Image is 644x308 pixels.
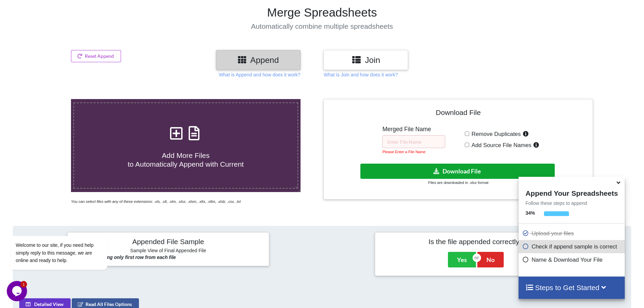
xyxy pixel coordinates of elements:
small: Files are downloaded in .xlsx format [428,181,488,185]
p: Follow these steps to append [519,200,624,207]
h3: Append [221,55,295,65]
iframe: chat widget [7,175,128,278]
button: Reset Append [71,50,121,62]
b: 34 % [525,210,535,216]
button: Download File [360,164,555,179]
p: Name & Download Your File [522,256,623,264]
input: Enter File Name [382,135,445,148]
h4: Appended File Sample [72,237,264,247]
iframe: chat widget [7,281,28,301]
span: Add Source File Names [469,142,531,148]
p: What is Append and how does it work? [219,71,300,78]
i: You can select files with any of these extensions: .xls, .xlt, .xlm, .xlsx, .xlsm, .xltx, .xltm, ... [71,199,241,204]
h4: Steps to Get Started [525,283,618,292]
span: Add More Files to Automatically Append with Current [128,151,244,168]
p: Upload your files [522,229,623,238]
p: Check if append sample is correct [522,242,623,251]
button: No [477,252,504,267]
h3: Join [329,55,403,65]
h5: Merged File Name [382,126,445,133]
button: Yes [448,252,476,267]
h6: Sample View of Final Appended File [72,248,264,255]
h4: Download File [329,104,588,123]
p: What is Join and how does it work? [324,71,398,78]
h4: Is the file appended correctly? [380,237,572,246]
b: Showing only first row from each file [93,255,176,260]
span: Remove Duplicates [469,131,521,137]
small: Please Enter a File Name [382,150,425,154]
h4: Append Your Spreadsheets [519,187,624,197]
